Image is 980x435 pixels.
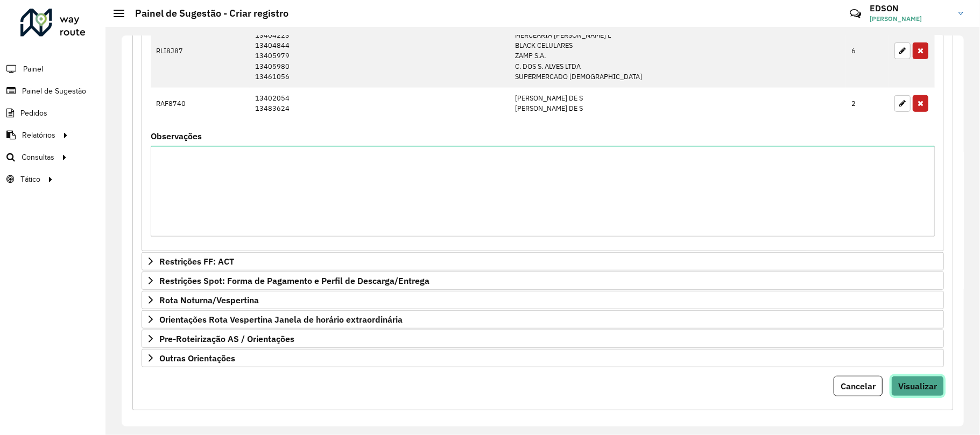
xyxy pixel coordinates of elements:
[142,310,944,329] a: Orientações Rota Vespertina Janela de horário extraordinária
[159,257,234,266] span: Restrições FF: ACT
[20,108,47,119] span: Pedidos
[898,381,937,391] span: Visualizar
[250,88,510,119] td: 13402054 13483624
[159,315,403,324] span: Orientações Rota Vespertina Janela de horário extraordinária
[159,334,294,343] span: Pre-Roteirização AS / Orientações
[142,330,944,348] a: Pre-Roteirização AS / Orientações
[846,15,889,88] td: 6
[509,88,845,119] td: [PERSON_NAME] DE S [PERSON_NAME] DE S
[870,14,950,24] span: [PERSON_NAME]
[846,88,889,119] td: 2
[844,2,867,25] a: Contato Rápido
[23,63,43,75] span: Painel
[124,8,288,19] h2: Painel de Sugestão - Criar registro
[142,291,944,309] a: Rota Noturna/Vespertina
[834,376,883,396] button: Cancelar
[20,174,40,185] span: Tático
[509,15,845,88] td: [PERSON_NAME] DO NAS MERCEARIA [PERSON_NAME] L BLACK CELULARES ZAMP S.A. C. DOS S. ALVES LTDA SUP...
[891,376,944,396] button: Visualizar
[151,88,250,119] td: RAF8740
[22,152,54,163] span: Consultas
[142,252,944,270] a: Restrições FF: ACT
[870,3,950,13] h3: EDSON
[151,130,202,142] label: Observações
[841,381,876,391] span: Cancelar
[22,85,86,97] span: Painel de Sugestão
[159,276,429,285] span: Restrições Spot: Forma de Pagamento e Perfil de Descarga/Entrega
[159,296,259,304] span: Rota Noturna/Vespertina
[159,354,235,362] span: Outras Orientações
[142,272,944,290] a: Restrições Spot: Forma de Pagamento e Perfil de Descarga/Entrega
[142,349,944,367] a: Outras Orientações
[22,130,55,141] span: Relatórios
[151,15,250,88] td: RLI8J87
[250,15,510,88] td: 13402670 13404223 13404844 13405979 13405980 13461056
